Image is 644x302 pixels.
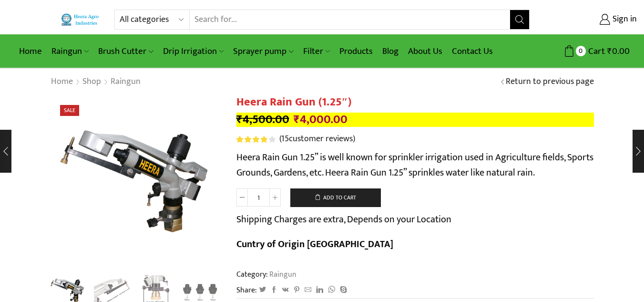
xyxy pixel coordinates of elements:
a: Shop [82,76,102,88]
span: Share: [236,285,257,296]
button: Add to cart [290,188,381,208]
b: Cuntry of Origin [GEOGRAPHIC_DATA] [236,236,393,252]
a: Drip Irrigation [158,40,228,62]
span: 15 [281,132,289,146]
a: Raingun [110,76,141,88]
a: Raingun [47,40,93,62]
a: (15customer reviews) [279,133,355,146]
a: Raingun [268,268,296,281]
span: Cart [586,45,605,58]
bdi: 0.00 [607,44,630,59]
h1: Heera Rain Gun (1.25″) [236,95,594,109]
span: Category: [236,269,296,280]
a: Blog [378,40,403,62]
p: Heera Rain Gun 1.25” is well known for sprinkler irrigation used in Agriculture fields, Sports Gr... [236,150,594,180]
a: About Us [403,40,447,62]
div: Rated 4.00 out of 5 [236,136,275,143]
button: Search button [510,10,529,29]
a: Filter [298,40,335,62]
a: Brush Cutter [93,40,158,62]
p: Shipping Charges are extra, Depends on your Location [236,212,451,227]
a: 0 Cart ₹0.00 [539,42,630,60]
span: Sign in [610,13,637,26]
bdi: 4,500.00 [236,110,289,129]
a: Home [14,40,47,62]
a: Sign in [544,11,637,28]
input: Product quantity [248,188,269,207]
span: 0 [576,46,586,56]
span: ₹ [294,110,300,129]
span: Sale [60,105,79,116]
bdi: 4,000.00 [294,110,348,129]
span: Rated out of 5 based on customer ratings [236,136,267,143]
span: 15 [236,136,277,143]
a: Sprayer pump [228,40,298,62]
a: Contact Us [447,40,498,62]
a: Return to previous page [506,76,594,88]
a: Products [335,40,378,62]
a: Home [51,76,73,88]
nav: Breadcrumb [51,76,141,88]
input: Search for... [190,10,510,29]
span: ₹ [607,44,612,59]
div: 1 / 4 [51,95,222,267]
span: ₹ [236,110,243,129]
img: Heera Raingun 1.50 [51,95,222,267]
